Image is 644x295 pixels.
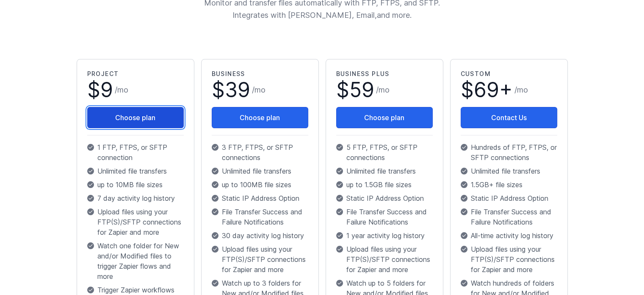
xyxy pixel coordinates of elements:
p: up to 1.5GB file sizes [336,180,433,190]
span: 59 [349,77,374,102]
p: 1.5GB+ file sizes [461,180,557,190]
span: mo [254,85,265,94]
p: Watch one folder for New and/or Modified files to trigger Zapier flows and more [87,241,184,281]
p: Upload files using your FTP(S)/SFTP connections for Zapier and more [87,207,184,237]
span: mo [117,85,128,94]
p: Unlimited file transfers [336,166,433,176]
p: File Transfer Success and Failure Notifications [461,207,557,227]
span: / [252,84,265,96]
span: 69+ [474,77,513,102]
h2: Business Plus [336,70,433,78]
span: 39 [225,77,250,102]
p: Upload files using your FTP(S)/SFTP connections for Zapier and more [461,244,557,275]
p: Upload files using your FTP(S)/SFTP connections for Zapier and more [212,244,308,275]
button: Choose plan [212,107,308,128]
iframe: Drift Widget Chat Controller [602,253,634,285]
span: $ [87,80,113,100]
p: File Transfer Success and Failure Notifications [212,207,308,227]
p: Unlimited file transfers [87,166,184,176]
h2: Business [212,70,308,78]
p: Upload files using your FTP(S)/SFTP connections for Zapier and more [336,244,433,275]
p: 1 FTP, FTPS, or SFTP connection [87,142,184,163]
p: 1 year activity log history [336,230,433,241]
span: $ [461,80,513,100]
p: Static IP Address Option [461,193,557,203]
button: Choose plan [336,107,433,128]
p: Static IP Address Option [212,193,308,203]
p: up to 10MB file sizes [87,180,184,190]
p: up to 100MB file sizes [212,180,308,190]
span: mo [517,85,528,94]
span: / [514,84,528,96]
span: / [115,84,128,96]
p: 30 day activity log history [212,230,308,241]
span: $ [212,80,250,100]
p: All-time activity log history [461,230,557,241]
p: 7 day activity log history [87,193,184,203]
span: 9 [100,77,113,102]
p: File Transfer Success and Failure Notifications [336,207,433,227]
p: Static IP Address Option [336,193,433,203]
button: Choose plan [87,107,184,128]
h2: Project [87,70,184,78]
p: Unlimited file transfers [461,166,557,176]
span: mo [379,85,390,94]
a: Contact Us [461,107,557,128]
span: / [376,84,390,96]
p: 3 FTP, FTPS, or SFTP connections [212,142,308,163]
h2: Custom [461,70,557,78]
p: 5 FTP, FTPS, or SFTP connections [336,142,433,163]
p: Hundreds of FTP, FTPS, or SFTP connections [461,142,557,163]
p: Unlimited file transfers [212,166,308,176]
span: $ [336,80,374,100]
